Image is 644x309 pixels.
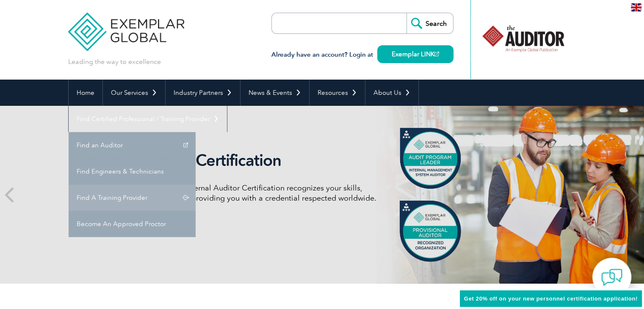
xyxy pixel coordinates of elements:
[601,267,622,288] img: contact-chat.png
[377,45,453,63] a: Exemplar LINK
[240,80,309,106] a: News & Events
[406,13,453,33] input: Search
[69,158,196,185] a: Find Engineers & Technicians
[69,80,102,106] a: Home
[69,211,196,237] a: Become An Approved Proctor
[464,295,638,302] span: Get 20% off on your new personnel certification application!
[631,3,641,11] img: en
[81,183,398,203] p: Discover how our redesigned Internal Auditor Certification recognizes your skills, achievements, ...
[69,106,227,132] a: Find Certified Professional / Training Provider
[69,132,196,158] a: Find an Auditor
[68,57,161,66] p: Leading the way to excellence
[310,80,365,106] a: Resources
[103,80,165,106] a: Our Services
[81,151,398,170] h2: Internal Auditor Certification
[434,52,439,56] img: open_square.png
[69,185,196,211] a: Find A Training Provider
[166,80,240,106] a: Industry Partners
[271,50,453,60] h3: Already have an account? Login at
[365,80,418,106] a: About Us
